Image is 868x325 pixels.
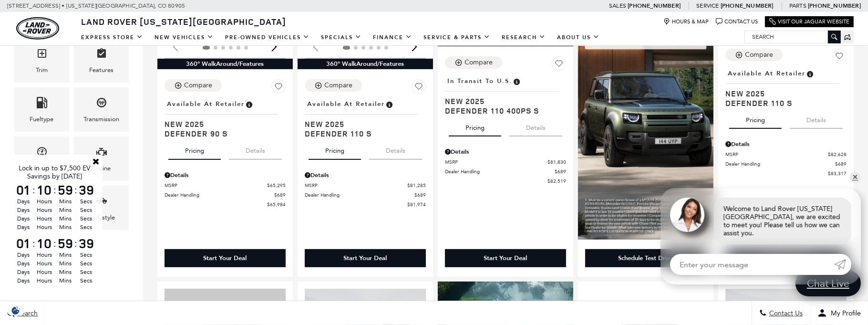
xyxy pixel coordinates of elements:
div: FeaturesFeatures [74,38,129,83]
span: 59 [56,237,74,250]
section: Click to Open Cookie Consent Modal [5,305,27,315]
span: Secs [77,251,95,259]
button: details tab [229,138,282,159]
a: [PHONE_NUMBER] [628,2,681,10]
a: Contact Us [716,18,758,25]
a: [PHONE_NUMBER] [808,2,861,10]
input: Search [745,31,840,42]
a: Available at RetailerNew 2025Defender 90 S [165,97,286,138]
span: Dealer Handling [165,191,274,199]
span: Mins [56,206,74,214]
span: $689 [555,168,566,175]
div: Pricing Details - Defender 90 S [165,171,286,179]
div: Pricing Details - Defender 110 S [305,171,426,179]
div: Features [89,65,114,75]
span: : [32,236,35,251]
div: Pricing Details - Defender 110 S [725,140,847,148]
a: Dealer Handling $689 [165,191,286,199]
a: Dealer Handling $689 [445,168,566,175]
div: Start Your Deal [484,254,527,262]
div: Start Your Deal [305,249,426,267]
a: $83,317 [725,170,847,177]
a: Specials [315,29,367,46]
span: Hours [35,259,53,268]
span: Days [14,268,32,276]
span: $689 [274,191,286,199]
span: 10 [35,237,53,250]
span: Mins [56,268,74,276]
div: 360° WalkAround/Features [157,59,293,69]
div: 360° WalkAround/Features [298,59,433,69]
div: Trim [36,65,48,75]
span: Sales [609,2,626,9]
button: details tab [790,108,843,129]
button: Save Vehicle [271,79,286,97]
span: New 2025 [725,89,839,98]
span: Vehicle is in stock and ready for immediate delivery. Due to demand, availability is subject to c... [245,99,253,109]
span: Secs [77,259,95,268]
span: Secs [77,276,95,285]
div: TransmissionTransmission [74,87,129,132]
span: 39 [77,237,95,250]
a: land-rover [16,17,59,40]
a: Pre-Owned Vehicles [219,29,315,46]
span: Land Rover [US_STATE][GEOGRAPHIC_DATA] [81,16,286,27]
span: Days [14,276,32,285]
nav: Main Navigation [75,29,605,46]
span: Hours [35,223,53,231]
span: Days [14,206,32,214]
span: Lock in up to $7,500 EV Savings by [DATE] [19,164,91,180]
span: MSRP [165,182,267,189]
span: 01 [14,183,32,197]
button: details tab [509,115,562,136]
span: 39 [77,183,95,197]
span: In Transit to U.S. [447,76,512,86]
div: Transmission [83,114,119,125]
div: Start Your Deal [165,249,286,267]
button: Save Vehicle [552,56,566,74]
div: Compare [745,51,773,59]
span: $689 [414,191,426,199]
a: Research [496,29,551,46]
span: : [74,236,77,251]
a: $82,519 [445,178,566,185]
a: Service & Parts [418,29,496,46]
span: Features [96,45,107,65]
span: Mins [56,259,74,268]
div: Next slide [268,36,281,57]
a: Dealer Handling $689 [725,160,847,168]
div: Compare [465,58,493,67]
span: Defender 90 S [165,129,279,138]
button: details tab [369,138,422,159]
div: Start Your Deal [344,254,387,262]
span: Trim [36,45,48,65]
span: Hours [35,268,53,276]
a: Finance [367,29,418,46]
span: $65,984 [267,201,286,208]
span: New 2025 [305,119,419,129]
span: Hours [35,251,53,259]
a: Land Rover [US_STATE][GEOGRAPHIC_DATA] [75,16,292,27]
span: $65,295 [267,182,286,189]
div: Next slide [408,36,421,57]
a: Available at RetailerNew 2025Defender 110 S [305,97,426,138]
span: Days [14,259,32,268]
span: Mins [56,251,74,259]
a: [STREET_ADDRESS] • [US_STATE][GEOGRAPHIC_DATA], CO 80905 [7,2,185,9]
div: Compare [184,81,212,90]
span: $689 [835,160,847,168]
a: Hours & Map [663,18,709,25]
button: Save Vehicle [412,79,426,97]
span: My Profile [827,309,861,317]
span: Secs [77,214,95,223]
a: MSRP $65,295 [165,182,286,189]
span: Available at Retailer [307,99,385,109]
span: Dealer Handling [305,191,414,199]
span: MSRP [305,182,407,189]
div: Welcome to Land Rover [US_STATE][GEOGRAPHIC_DATA], we are excited to meet you! Please tell us how... [714,198,851,244]
button: Compare Vehicle [305,79,362,92]
span: $81,830 [548,158,566,166]
a: In Transit to U.S.New 2025Defender 110 400PS S [445,74,566,115]
a: About Us [551,29,605,46]
span: Service [696,2,719,9]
